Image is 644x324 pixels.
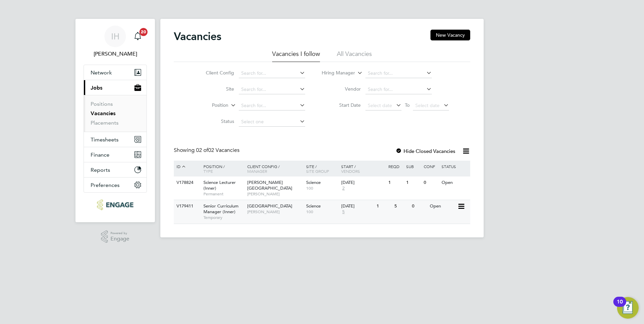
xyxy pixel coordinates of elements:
[341,168,360,174] span: Vendors
[203,168,213,174] span: Type
[239,117,305,127] input: Select one
[139,28,148,36] span: 20
[131,26,144,47] a: 20
[322,86,361,92] label: Vendor
[272,50,320,62] li: Vacancies I follow
[239,85,305,94] input: Search for...
[84,162,147,177] button: Reports
[91,69,112,76] span: Network
[84,199,147,210] a: Go to home page
[203,203,238,215] span: Senior Curriculum Manager (Inner)
[84,132,147,147] button: Timesheets
[195,118,234,124] label: Status
[110,236,129,242] span: Engage
[247,209,303,215] span: [PERSON_NAME]
[239,69,305,78] input: Search for...
[422,176,440,189] div: 0
[84,26,147,58] a: IH[PERSON_NAME]
[368,102,392,108] span: Select date
[430,30,470,40] button: New Vacancy
[341,186,346,191] span: 2
[203,180,236,191] span: Science Lecturer (Inner)
[306,186,338,191] span: 100
[340,161,387,177] div: Start /
[175,176,198,189] div: V178824
[387,161,404,172] div: Reqd
[306,168,329,174] span: Site Group
[387,176,404,189] div: 1
[190,102,228,109] label: Position
[111,32,120,41] span: IH
[91,120,119,126] a: Placements
[110,230,129,236] span: Powered by
[316,70,355,76] label: Hiring Manager
[375,200,392,213] div: 1
[91,152,109,158] span: Finance
[196,147,208,154] span: 02 of
[198,161,246,177] div: Position /
[175,200,198,213] div: V179411
[440,176,469,189] div: Open
[246,161,304,177] div: Client Config /
[195,70,234,76] label: Client Config
[196,147,239,154] span: 02 Vacancies
[247,191,303,197] span: [PERSON_NAME]
[84,95,147,132] div: Jobs
[428,200,457,213] div: Open
[91,182,120,188] span: Preferences
[174,147,241,154] div: Showing
[403,101,412,109] span: To
[91,110,116,117] a: Vacancies
[341,203,373,209] div: [DATE]
[617,302,623,311] div: 10
[84,147,147,162] button: Finance
[415,102,440,108] span: Select date
[337,50,372,62] li: All Vacancies
[247,168,267,174] span: Manager
[195,86,234,92] label: Site
[440,161,469,172] div: Status
[84,65,147,80] button: Network
[306,203,321,209] span: Science
[341,180,385,186] div: [DATE]
[304,161,340,177] div: Site /
[341,209,346,215] span: 5
[306,209,338,215] span: 100
[203,191,244,197] span: Permanent
[322,102,361,108] label: Start Date
[393,200,410,213] div: 5
[91,136,119,143] span: Timesheets
[91,167,110,173] span: Reports
[247,180,292,191] span: [PERSON_NAME][GEOGRAPHIC_DATA]
[617,297,639,319] button: Open Resource Center, 10 new notifications
[175,161,198,173] div: ID
[84,50,147,58] span: Iqbal Hussain
[84,80,147,95] button: Jobs
[306,180,321,185] span: Science
[174,30,221,43] h2: Vacancies
[203,215,244,220] span: Temporary
[405,176,422,189] div: 1
[422,161,440,172] div: Conf
[410,200,428,213] div: 0
[91,85,102,91] span: Jobs
[97,199,133,210] img: ncclondon-logo-retina.png
[395,148,455,154] label: Hide Closed Vacancies
[239,101,305,110] input: Search for...
[84,177,147,192] button: Preferences
[75,19,155,222] nav: Main navigation
[405,161,422,172] div: Sub
[365,69,432,78] input: Search for...
[91,101,113,107] a: Positions
[247,203,292,209] span: [GEOGRAPHIC_DATA]
[101,230,130,243] a: Powered byEngage
[365,85,432,94] input: Search for...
